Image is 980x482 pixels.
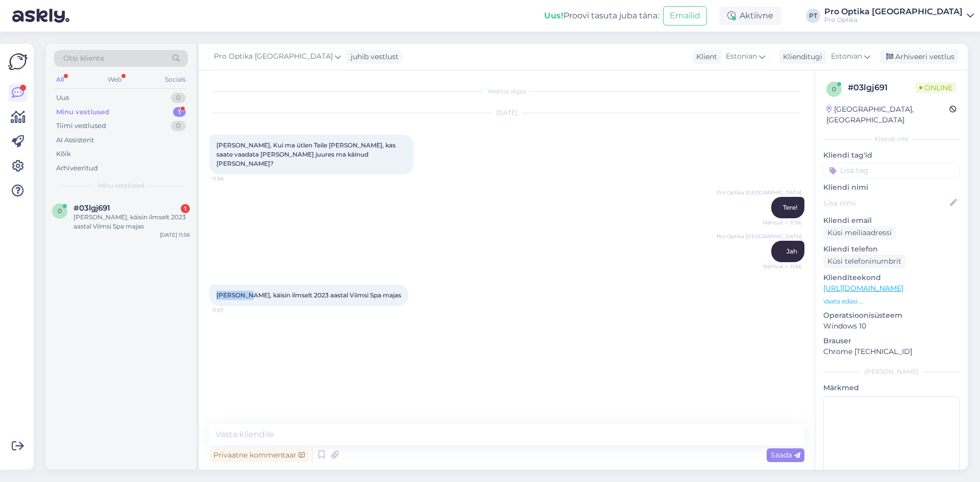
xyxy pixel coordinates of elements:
[779,52,822,62] div: Klienditugi
[726,51,757,62] span: Estonian
[831,51,862,62] span: Estonian
[824,16,963,24] div: Pro Optika
[823,150,960,161] p: Kliendi tag'id
[73,213,190,231] div: [PERSON_NAME], käisin ilmselt 2023 aastal Viimsi Spa majas
[823,135,960,144] div: Kliendi info
[73,204,110,213] span: #03lgj691
[212,175,251,183] span: 11:56
[216,141,397,167] span: [PERSON_NAME], Kui ma ütlen Teile [PERSON_NAME], kas saate vaadata [PERSON_NAME] juures ma käinud...
[824,8,974,24] a: Pro Optika [GEOGRAPHIC_DATA]Pro Optika
[823,367,960,376] div: [PERSON_NAME]
[823,346,960,357] p: Chrome [TECHNICAL_ID]
[763,219,801,226] span: Nähtud ✓ 11:56
[826,104,949,125] div: [GEOGRAPHIC_DATA], [GEOGRAPHIC_DATA]
[823,321,960,332] p: Windows 10
[824,8,963,16] div: Pro Optika [GEOGRAPHIC_DATA]
[848,82,915,94] div: # 03lgj691
[56,107,109,117] div: Minu vestlused
[692,52,717,62] div: Klient
[163,73,188,86] div: Socials
[824,197,948,209] input: Lisa nimi
[823,284,903,293] a: [URL][DOMAIN_NAME]
[717,189,801,196] span: Pro Optika [GEOGRAPHIC_DATA]
[171,93,186,103] div: 0
[806,9,820,23] div: PT
[209,108,804,117] div: [DATE]
[832,85,836,93] span: 0
[209,87,804,96] div: Vestlus algas
[880,50,959,64] div: Arhiveeri vestlus
[915,82,957,93] span: Online
[56,149,71,159] div: Kõik
[823,215,960,226] p: Kliendi email
[212,307,251,314] span: 11:57
[214,51,333,62] span: Pro Optika [GEOGRAPHIC_DATA]
[663,6,707,26] button: Emailid
[8,52,28,71] img: Askly Logo
[216,291,401,299] span: [PERSON_NAME], käisin ilmselt 2023 aastal Viimsi Spa majas
[58,207,62,215] span: 0
[106,73,124,86] div: Web
[56,163,98,173] div: Arhiveeritud
[63,53,104,64] span: Otsi kliente
[160,231,190,239] div: [DATE] 11:56
[823,163,960,178] input: Lisa tag
[823,297,960,306] p: Vaata edasi ...
[98,181,144,190] span: Minu vestlused
[347,52,399,62] div: juhib vestlust
[56,93,69,103] div: Uus
[771,450,800,460] span: Saada
[763,263,801,270] span: Nähtud ✓ 11:56
[783,204,797,211] span: Tere!
[787,247,797,255] span: Jah
[823,255,905,268] div: Küsi telefoninumbrit
[171,121,186,131] div: 0
[544,10,659,22] div: Proovi tasuta juba täna:
[823,272,960,283] p: Klienditeekond
[719,7,781,25] div: Aktiivne
[823,182,960,193] p: Kliendi nimi
[173,107,186,117] div: 1
[823,383,960,393] p: Märkmed
[823,226,896,240] div: Küsi meiliaadressi
[544,11,563,20] b: Uus!
[56,135,94,145] div: AI Assistent
[717,233,801,240] span: Pro Optika [GEOGRAPHIC_DATA]
[209,448,309,462] div: Privaatne kommentaar
[56,121,106,131] div: Tiimi vestlused
[823,336,960,346] p: Brauser
[181,204,190,213] div: 1
[54,73,66,86] div: All
[823,244,960,255] p: Kliendi telefon
[823,310,960,321] p: Operatsioonisüsteem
